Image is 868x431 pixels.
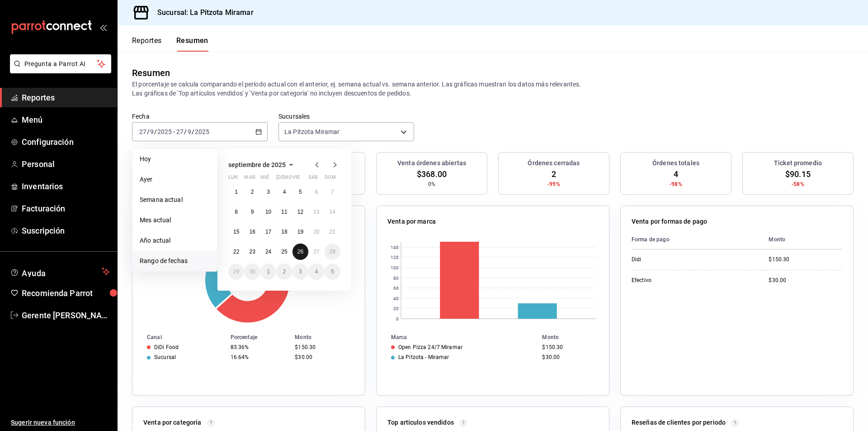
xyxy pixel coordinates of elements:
[785,168,811,180] span: $90.15
[292,263,308,280] button: 3 de octubre de 2025
[132,36,162,52] button: Reportes
[292,184,308,200] button: 5 de septiembre de 2025
[143,418,202,427] p: Venta por categoría
[154,354,176,360] div: Sucursal
[396,316,399,321] text: 0
[228,159,297,170] button: septiembre de 2025
[244,184,260,200] button: 2 de septiembre de 2025
[265,209,271,215] abbr: 10 de septiembre de 2025
[233,268,239,275] abbr: 29 de septiembre de 2025
[393,276,399,281] text: 80
[22,202,110,215] span: Facturación
[547,180,560,188] span: -99%
[192,128,194,135] span: /
[308,263,324,280] button: 4 de octubre de 2025
[331,189,334,195] abbr: 7 de septiembre de 2025
[769,256,842,263] div: $150.30
[297,229,303,235] abbr: 19 de septiembre de 2025
[552,168,556,180] span: 2
[292,174,300,184] abbr: viernes
[228,224,244,240] button: 15 de septiembre de 2025
[276,184,292,200] button: 4 de septiembre de 2025
[398,344,462,350] div: Open Pizza 24/7 Miramar
[276,174,330,184] abbr: jueves
[184,128,187,135] span: /
[132,113,268,120] label: Fecha
[652,158,699,168] h3: Órdenes totales
[291,332,365,342] th: Monto
[769,277,842,284] div: $30.00
[417,168,447,180] span: $368.00
[281,209,287,215] abbr: 11 de septiembre de 2025
[315,189,318,195] abbr: 6 de septiembre de 2025
[22,266,98,277] span: Ayuda
[774,158,822,168] h3: Ticket promedio
[150,7,254,18] h3: Sucursal: La Pitzota Miramar
[284,127,340,136] span: La Pitzota Miramar
[187,128,192,135] input: --
[22,287,110,299] span: Recomienda Parrot
[538,332,609,342] th: Monto
[308,204,324,220] button: 13 de septiembre de 2025
[154,344,179,350] div: DiDi Food
[330,229,335,235] abbr: 21 de septiembre de 2025
[260,244,276,260] button: 24 de septiembre de 2025
[281,249,287,255] abbr: 25 de septiembre de 2025
[331,268,334,275] abbr: 5 de octubre de 2025
[391,255,399,260] text: 120
[235,189,238,195] abbr: 1 de septiembre de 2025
[292,224,308,240] button: 19 de septiembre de 2025
[251,209,254,215] abbr: 9 de septiembre de 2025
[398,354,449,360] div: La Pitzota - Miramar
[542,344,594,350] div: $150.30
[674,168,678,180] span: 4
[276,204,292,220] button: 11 de septiembre de 2025
[393,296,399,301] text: 40
[231,344,288,350] div: 83.36%
[632,277,722,284] div: Efectivo
[249,249,255,255] abbr: 23 de septiembre de 2025
[267,268,270,275] abbr: 1 de octubre de 2025
[6,66,111,75] a: Pregunta a Parrot AI
[140,256,210,266] span: Rango de fechas
[139,128,147,135] input: --
[244,224,260,240] button: 16 de septiembre de 2025
[132,332,227,342] th: Canal
[244,244,260,260] button: 23 de septiembre de 2025
[176,36,208,52] button: Resumen
[391,245,399,250] text: 140
[325,184,340,200] button: 7 de septiembre de 2025
[632,418,726,427] p: Reseñas de clientes por periodo
[11,418,110,427] span: Sugerir nueva función
[325,174,336,184] abbr: domingo
[265,229,271,235] abbr: 17 de septiembre de 2025
[428,180,435,188] span: 0%
[228,174,238,184] abbr: lunes
[260,224,276,240] button: 17 de septiembre de 2025
[315,268,318,275] abbr: 4 de octubre de 2025
[22,136,110,148] span: Configuración
[276,263,292,280] button: 2 de octubre de 2025
[235,209,238,215] abbr: 8 de septiembre de 2025
[249,229,255,235] abbr: 16 de septiembre de 2025
[397,158,466,168] h3: Venta órdenes abiertas
[260,263,276,280] button: 1 de octubre de 2025
[140,215,210,225] span: Mes actual
[22,225,110,237] span: Suscripción
[308,174,318,184] abbr: sábado
[251,189,254,195] abbr: 2 de septiembre de 2025
[276,244,292,260] button: 25 de septiembre de 2025
[228,204,244,220] button: 8 de septiembre de 2025
[313,249,319,255] abbr: 27 de septiembre de 2025
[22,309,110,321] span: Gerente [PERSON_NAME]
[231,354,288,360] div: 16.64%
[244,263,260,280] button: 30 de septiembre de 2025
[227,332,292,342] th: Porcentaje
[22,158,110,170] span: Personal
[299,189,302,195] abbr: 5 de septiembre de 2025
[542,354,594,360] div: $30.00
[761,230,842,249] th: Monto
[260,184,276,200] button: 3 de septiembre de 2025
[154,128,157,135] span: /
[297,249,303,255] abbr: 26 de septiembre de 2025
